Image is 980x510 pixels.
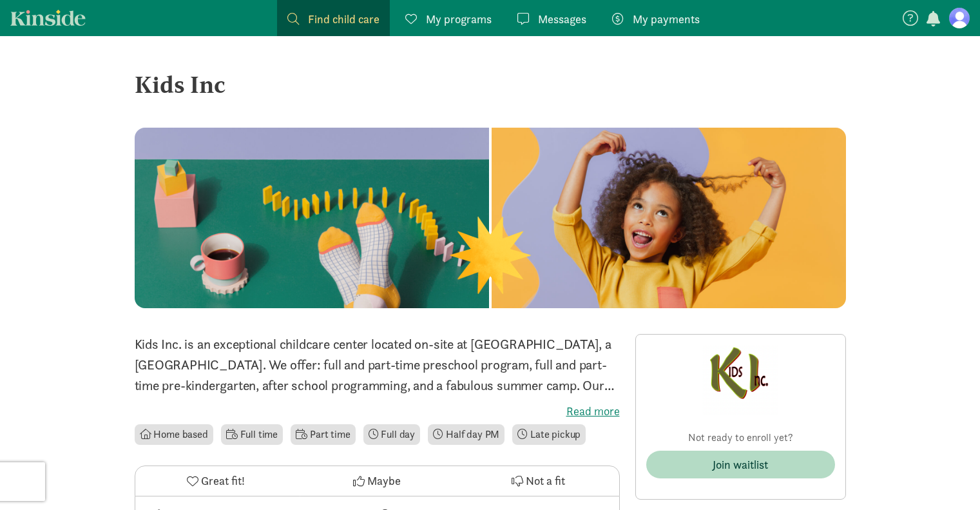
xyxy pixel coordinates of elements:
span: My payments [633,10,700,28]
p: Kids Inc. is an exceptional childcare center located on-site at [GEOGRAPHIC_DATA], a [GEOGRAPHIC_... [135,334,620,396]
span: Maybe [367,472,401,489]
span: Not a fit [526,472,565,489]
li: Home based [135,424,213,445]
div: Kids Inc [135,67,846,102]
span: Messages [538,10,586,28]
button: Maybe [296,466,457,496]
button: Great fit! [135,466,296,496]
p: Not ready to enroll yet? [646,430,835,446]
span: My programs [426,10,492,28]
button: Join waitlist [646,451,835,478]
li: Full day [363,424,421,445]
div: Join waitlist [713,456,768,473]
li: Late pickup [512,424,586,445]
label: Read more [135,404,620,419]
li: Half day PM [428,424,504,445]
li: Full time [221,424,283,445]
img: Provider logo [702,345,778,415]
span: Find child care [308,10,380,28]
a: Kinside [10,10,86,26]
button: Not a fit [457,466,619,496]
span: Great fit! [201,472,245,489]
li: Part time [291,424,355,445]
